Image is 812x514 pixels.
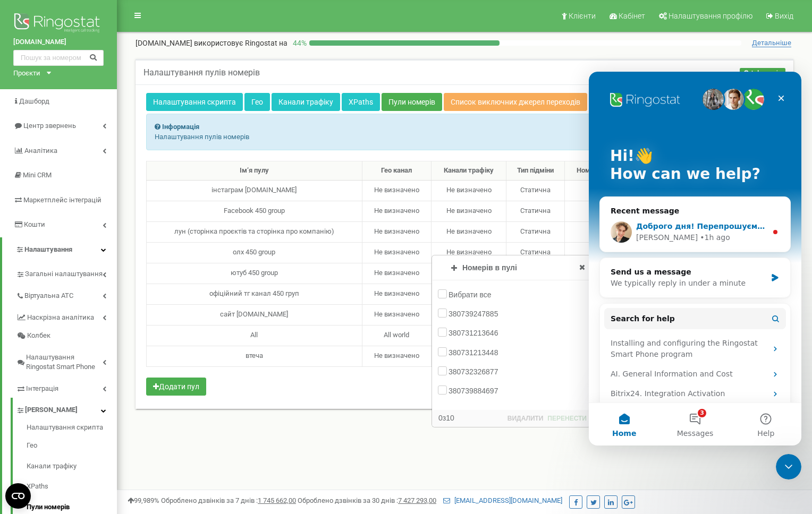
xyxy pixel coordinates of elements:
[23,122,76,130] span: Центр звернень
[15,236,197,258] button: Search for help
[449,289,494,300] label: Вибрати все
[22,195,177,206] div: Send us a message
[136,38,287,48] p: [DOMAIN_NAME]
[27,456,117,477] a: Канали трафіку
[16,305,117,327] a: Наскрізна аналітика
[449,347,501,358] label: 380731213448
[16,327,117,345] a: Колбек
[151,185,358,195] div: інстаграм [DOMAIN_NAME]
[435,413,454,423] div: з
[298,496,436,504] span: Оброблено дзвінків за 30 днів :
[22,266,178,288] div: Installing and configuring the Ringostat Smart Phone program
[23,196,101,204] span: Маркетплейс інтеграцій
[506,180,565,201] td: Статична
[151,247,358,258] div: олх 450 group
[776,454,801,479] iframe: Intercom live chat
[128,496,159,504] span: 99,989%
[24,147,57,155] span: Аналiтика
[22,316,178,328] div: Bitrix24. Integration Activation
[151,351,358,361] div: втеча
[362,325,431,346] td: All world
[2,237,117,262] a: Налаштування
[151,206,358,216] div: Facebook 450 group
[382,93,442,111] a: Пули номерів
[16,398,117,419] a: [PERSON_NAME]
[15,312,197,332] div: Bitrix24. Integration Activation
[287,38,309,48] p: 44 %
[444,93,587,111] a: Список виключних джерел переходів
[449,385,501,396] label: 380739884697
[431,201,506,221] td: Не визначено
[589,72,801,446] iframe: Intercom live chat
[71,331,141,374] button: Messages
[619,12,645,20] span: Кабінет
[362,263,431,284] td: Не визначено
[27,331,50,341] span: Колбек
[111,160,141,172] div: • 1h ago
[443,496,562,504] a: [EMAIL_ADDRESS][DOMAIN_NAME]
[449,366,501,377] label: 380732326877
[13,50,104,66] input: Пошук за номером
[362,304,431,325] td: Не визначено
[23,358,47,365] span: Home
[342,93,380,111] a: XPaths
[446,414,454,422] span: 10
[16,262,117,284] a: Загальні налаштування
[183,17,202,36] div: Close
[506,221,565,242] td: Статична
[147,161,362,181] th: Ім‘я пулу
[161,496,296,504] span: Оброблено дзвінків за 7 днів :
[449,328,501,338] label: 380731213646
[398,496,436,504] u: 7 427 293,00
[16,284,117,305] a: Віртуальна АТС
[258,496,296,504] u: 1 745 662,00
[146,378,206,396] button: Додати пул
[15,293,197,312] div: AI. General Information and Cost
[462,263,517,272] span: Номерів в пулі
[244,93,270,111] a: Гео
[431,161,506,181] th: Канали трафіку
[362,201,431,221] td: Не визначено
[506,201,565,221] td: Статична
[569,12,596,20] span: Клієнти
[24,291,73,301] span: Віртуальна АТС
[151,310,358,320] div: сайт [DOMAIN_NAME]
[26,353,103,372] span: Налаштування Ringostat Smart Phone
[27,313,94,323] span: Наскрізна аналітика
[27,435,117,456] a: Гео
[146,93,243,111] a: Налаштування скрипта
[431,221,506,242] td: Не визначено
[775,12,793,20] span: Вихід
[438,414,443,422] span: 0
[362,284,431,304] td: Не визначено
[88,358,125,365] span: Messages
[506,413,545,424] button: ВИДАЛИТИ
[47,160,109,172] div: [PERSON_NAME]
[449,309,501,319] label: 380739247885
[752,39,791,47] span: Детальніше
[431,180,506,201] td: Не визначено
[151,268,358,278] div: ютуб 450 group
[431,242,506,263] td: Не визначено
[25,269,103,279] span: Загальні налаштування
[151,289,358,299] div: офіційний тг канал 450 груп
[19,97,49,105] span: Дашборд
[362,242,431,263] td: Не визначено
[362,221,431,242] td: Не визначено
[362,161,431,181] th: Гео канал
[15,262,197,293] div: Installing and configuring the Ringostat Smart Phone program
[506,242,565,263] td: Статична
[27,476,117,497] a: XPaths
[151,330,358,340] div: All
[272,93,340,111] a: Канали трафіку
[26,384,58,394] span: Інтеграція
[740,68,785,77] button: Інформація
[27,423,117,435] a: Налаштування скрипта
[24,245,72,253] span: Налаштування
